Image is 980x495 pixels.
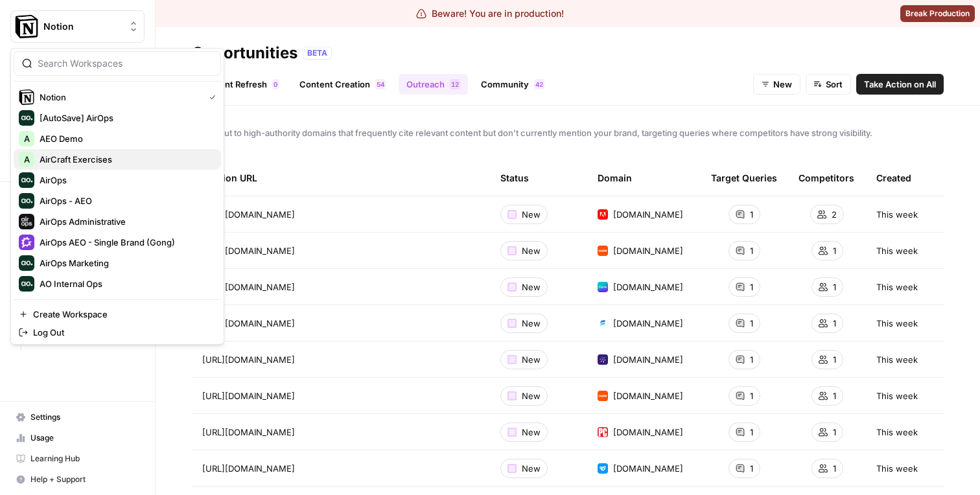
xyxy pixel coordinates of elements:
span: This week [876,317,918,330]
img: t7020at26d8erv19khrwcw8unm2u [598,282,608,292]
div: Workspace: Notion [10,48,224,345]
span: [URL][DOMAIN_NAME] [202,281,295,294]
span: New [522,389,541,402]
img: AirOps Logo [19,172,34,188]
span: AirOps Marketing [40,257,211,270]
span: Take Action on All [864,78,936,91]
span: 1 [750,426,753,439]
img: 6hua06fgjq0miqkg1rcfuozym3lm [598,354,608,365]
span: A [24,153,30,166]
span: [DOMAIN_NAME] [613,317,683,330]
button: Help + Support [10,469,145,490]
span: Settings [30,411,139,423]
button: Sort [806,74,851,95]
span: 1 [750,244,753,257]
span: [URL][DOMAIN_NAME] [202,208,295,221]
span: AirCraft Exercises [40,153,211,166]
span: 1 [833,389,836,402]
span: 1 [833,244,836,257]
span: [DOMAIN_NAME] [613,353,683,366]
img: Notion Logo [19,89,34,105]
img: 7tsc0n2q2t5rwqj9xa0zu8lfpfz8 [598,463,608,474]
button: Take Action on All [856,74,944,95]
span: [AutoSave] AirOps [40,111,211,124]
button: New [753,74,800,95]
span: [DOMAIN_NAME] [613,208,683,221]
div: 0 [272,79,279,89]
span: [URL][DOMAIN_NAME] [202,462,295,475]
div: Beware! You are in production! [416,7,564,20]
input: Search Workspaces [38,57,213,70]
span: 1 [750,281,753,294]
span: [DOMAIN_NAME] [613,389,683,402]
span: New [773,78,792,91]
span: Notion [43,20,122,33]
div: Domain [598,160,632,196]
span: This week [876,244,918,257]
span: [URL][DOMAIN_NAME] [202,426,295,439]
img: [AutoSave] AirOps Logo [19,110,34,126]
img: 8scb49tlb2vriaw9mclg8ae1t35j [598,391,608,401]
a: Create Workspace [14,305,221,323]
a: Learning Hub [10,448,145,469]
span: New [522,208,541,221]
div: BETA [303,47,332,60]
span: 2 [455,79,459,89]
span: Help + Support [30,474,139,485]
span: AirOps Administrative [40,215,211,228]
span: 1 [750,317,753,330]
img: AirOps - AEO Logo [19,193,34,209]
button: Workspace: Notion [10,10,145,43]
span: This week [876,389,918,402]
span: This week [876,462,918,475]
span: 1 [833,426,836,439]
img: AO Internal Ops Logo [19,276,34,292]
span: 4 [380,79,384,89]
a: Log Out [14,323,221,341]
img: AirOps Marketing Logo [19,255,34,271]
span: Break Production [905,8,970,19]
img: eqzcz4tzlr7ve7xmt41l933d2ra3 [598,209,608,220]
span: 2 [832,208,837,221]
span: New [522,317,541,330]
span: [DOMAIN_NAME] [613,462,683,475]
div: 54 [375,79,386,89]
div: Opportunities [192,43,297,63]
div: 42 [534,79,544,89]
a: Outreach12 [399,74,468,95]
span: New [522,244,541,257]
span: 1 [451,79,455,89]
div: Citation URL [202,160,480,196]
div: Competitors [799,160,854,196]
span: This week [876,281,918,294]
span: 0 [274,79,277,89]
span: Notion [40,91,199,104]
span: Log Out [33,326,211,339]
img: AirOps AEO - Single Brand (Gong) Logo [19,235,34,250]
span: This week [876,426,918,439]
span: AO Internal Ops [40,277,211,290]
span: 1 [833,353,836,366]
span: 2 [539,79,543,89]
span: This week [876,353,918,366]
a: Content Refresh0 [192,74,286,95]
img: e8r30f1f7nu1nvrb643i6akz40sz [598,318,608,328]
span: New [522,353,541,366]
span: AirOps [40,174,211,187]
div: Target Queries [711,160,777,196]
span: 5 [377,79,380,89]
span: 1 [833,281,836,294]
a: Settings [10,407,145,428]
span: [URL][DOMAIN_NAME] [202,353,295,366]
span: Sort [826,78,843,91]
span: Create Workspace [33,308,211,321]
span: 1 [833,462,836,475]
button: Break Production [900,5,975,22]
span: 1 [750,462,753,475]
span: This week [876,208,918,221]
span: [URL][DOMAIN_NAME] [202,244,295,257]
img: zelcabf1ddlb2wic8rjx97nvw6sx [598,427,608,437]
span: A [24,132,30,145]
a: Community42 [473,74,552,95]
span: [DOMAIN_NAME] [613,281,683,294]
